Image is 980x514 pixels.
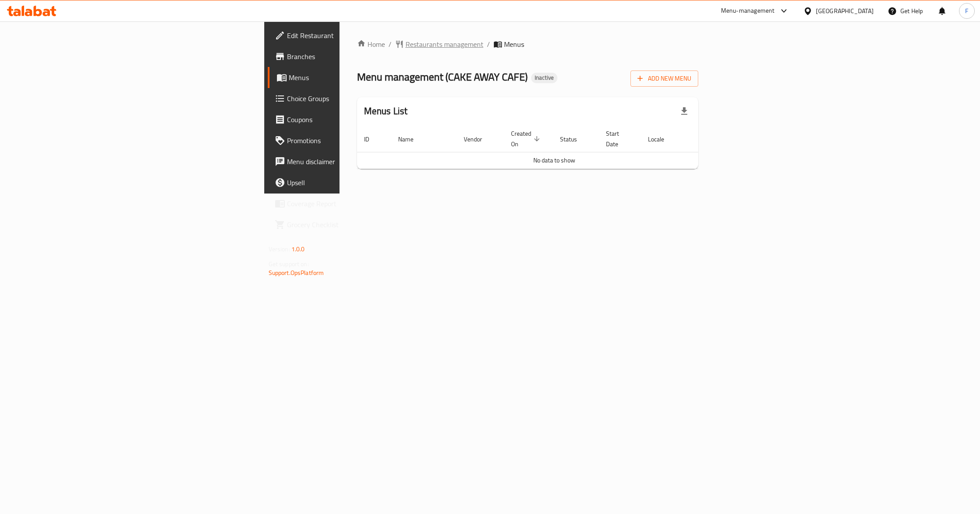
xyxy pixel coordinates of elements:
[357,126,752,169] table: enhanced table
[357,67,528,87] span: Menu management ( CAKE AWAY CAFE )
[268,130,428,151] a: Promotions
[268,193,428,214] a: Coverage Report
[357,39,699,49] nav: breadcrumb
[268,109,428,130] a: Coupons
[630,70,698,87] button: Add New Menu
[364,105,408,118] h2: Menus List
[511,128,542,149] span: Created On
[398,134,425,144] span: Name
[504,39,524,49] span: Menus
[464,134,493,144] span: Vendor
[648,134,675,144] span: Locale
[560,134,588,144] span: Status
[269,258,309,270] span: Get support on:
[531,74,557,81] span: Inactive
[268,151,428,172] a: Menu disclaimer
[268,88,428,109] a: Choice Groups
[269,267,324,278] a: Support.OpsPlatform
[291,243,305,255] span: 1.0.0
[289,72,421,83] span: Menus
[287,30,421,41] span: Edit Restaurant
[364,134,381,144] span: ID
[287,156,421,167] span: Menu disclaimer
[287,198,421,209] span: Coverage Report
[268,25,428,46] a: Edit Restaurant
[487,39,490,49] li: /
[533,155,575,166] span: No data to show
[287,135,421,146] span: Promotions
[721,6,775,16] div: Menu-management
[287,51,421,62] span: Branches
[287,114,421,125] span: Coupons
[395,39,483,49] a: Restaurants management
[406,39,483,49] span: Restaurants management
[531,73,557,83] div: Inactive
[287,219,421,230] span: Grocery Checklist
[268,46,428,67] a: Branches
[674,101,695,122] div: Export file
[606,128,630,149] span: Start Date
[287,177,421,188] span: Upsell
[637,73,691,84] span: Add New Menu
[686,126,752,152] th: Actions
[268,67,428,88] a: Menus
[287,93,421,104] span: Choice Groups
[965,6,968,16] span: F
[269,243,290,255] span: Version:
[268,214,428,235] a: Grocery Checklist
[816,6,874,16] div: [GEOGRAPHIC_DATA]
[268,172,428,193] a: Upsell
